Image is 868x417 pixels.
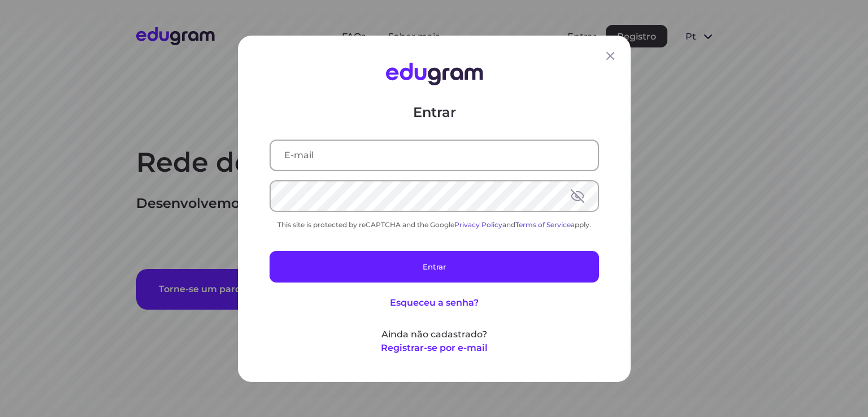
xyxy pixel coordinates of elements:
div: This site is protected by reCAPTCHA and the Google and apply. [270,220,599,228]
p: Ainda não cadastrado? [270,327,599,341]
a: Privacy Policy [454,220,502,228]
a: Terms of Service [515,220,571,228]
button: Registrar-se por e-mail [381,341,488,354]
button: Entrar [270,250,599,282]
img: Edugram Logo [385,63,483,85]
p: Entrar [270,103,599,121]
input: E-mail [271,140,598,170]
button: Esqueceu a senha? [390,296,479,309]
